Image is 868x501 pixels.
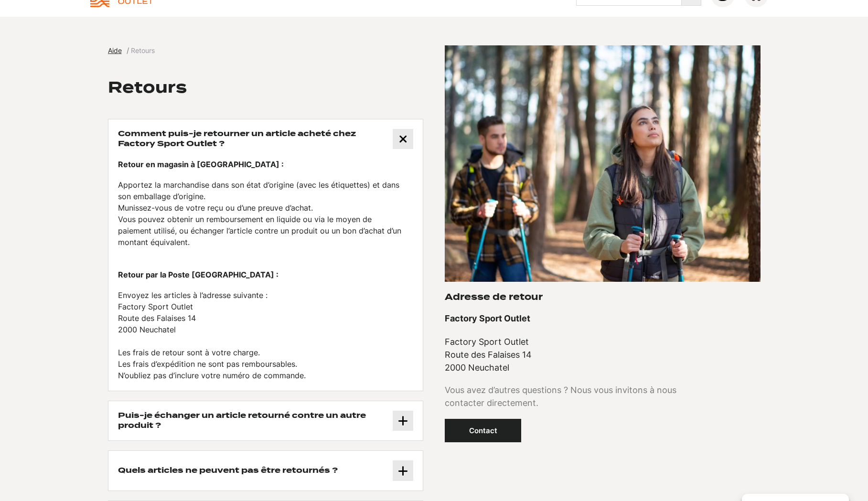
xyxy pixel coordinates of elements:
[445,384,761,409] p: Vous avez d’autres questions ? Nous vous invitons à nous contacter directement.
[118,370,414,381] li: N’oubliez pas d’inclure votre numéro de commande.
[108,401,423,441] button: Puis-je échanger un article retourné contre un autre produit ?
[118,358,414,370] li: Les frais d’expédition ne sont pas remboursables.
[118,289,414,335] li: Envoyez les articles à l’adresse suivante : Factory Sport Outlet Route des Falaises 14 2000 Neuch...
[108,119,423,159] button: Comment puis-je retourner un article acheté chez Factory Sport Outlet ?
[118,202,414,213] li: Munissez-vous de votre reçu ou d’une preuve d’achat.
[118,160,284,169] strong: Retour en magasin à [GEOGRAPHIC_DATA] :
[118,347,414,358] li: Les frais de retour sont à votre charge.
[108,46,127,54] a: Aide
[118,270,279,279] strong: Retour par la Poste [GEOGRAPHIC_DATA] :
[131,46,155,54] span: Retours
[118,179,414,202] li: Apportez la marchandise dans son état d’origine (avec les étiquettes) et dans son emballage d’ori...
[445,313,530,323] strong: Factory Sport Outlet
[108,77,187,97] h2: Retours
[118,466,338,476] h3: Quels articles ne peuvent pas être retournés ?
[445,419,521,442] a: Contact
[108,451,423,490] button: Quels articles ne peuvent pas être retournés ?
[445,335,532,374] p: Factory Sport Outlet Route des Falaises 14 2000 Neuchatel
[108,46,122,54] span: Aide
[118,213,414,248] li: Vous pouvez obtenir un remboursement en liquide ou via le moyen de paiement utilisé, ou échanger ...
[108,45,155,56] nav: breadcrumbs
[445,291,543,302] h3: Adresse de retour
[118,129,393,149] h3: Comment puis-je retourner un article acheté chez Factory Sport Outlet ?
[118,411,393,431] h3: Puis-je échanger un article retourné contre un autre produit ?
